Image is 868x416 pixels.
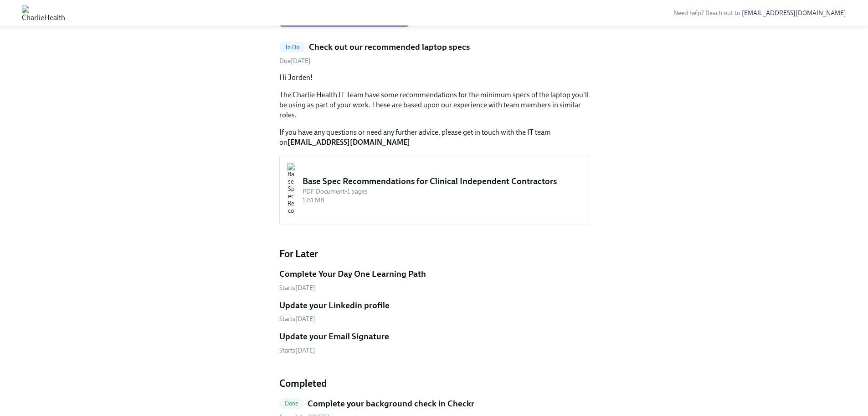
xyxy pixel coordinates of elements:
div: Base Spec Recommendations for Clinical Independent Contractors [303,175,581,187]
img: Base Spec Recommendations for Clinical Independent Contractors [287,163,295,217]
a: [EMAIL_ADDRESS][DOMAIN_NAME] [742,9,846,17]
h5: Complete Your Day One Learning Path [279,268,426,280]
a: Complete Your Day One Learning PathStarts[DATE] [279,268,589,292]
p: Hi Jorden! [279,73,589,83]
h5: Complete your background check in Checkr [308,398,474,410]
p: If you have any questions or need any further advice, please get in touch with the IT team on [279,127,589,147]
a: Update your Linkedin profileStarts[DATE] [279,300,589,324]
img: CharlieHealth [22,5,65,20]
h5: Update your Linkedin profile [279,300,390,311]
h5: Check out our recommended laptop specs [309,41,470,53]
a: Update your Email SignatureStarts[DATE] [279,331,589,355]
a: To DoCheck out our recommended laptop specsDue[DATE] [279,41,589,65]
span: Monday, October 6th 2025, 9:00 am [279,284,315,292]
h4: Completed [279,377,589,390]
div: PDF Document • 1 pages [303,187,581,196]
span: To Do [279,44,305,51]
span: Due [DATE] [279,57,311,65]
div: 1.81 MB [303,196,581,205]
h4: For Later [279,247,589,261]
button: Base Spec Recommendations for Clinical Independent ContractorsPDF Document•1 pages1.81 MB [279,155,589,225]
p: The Charlie Health IT Team have some recommendations for the minimum specs of the laptop you'll b... [279,90,589,120]
span: Done [279,400,304,407]
span: Monday, October 6th 2025, 9:00 am [279,347,315,354]
span: Need help? Reach out to [673,9,846,17]
span: Monday, October 6th 2025, 9:00 am [279,315,315,323]
h5: Update your Email Signature [279,331,389,342]
strong: [EMAIL_ADDRESS][DOMAIN_NAME] [288,138,410,147]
